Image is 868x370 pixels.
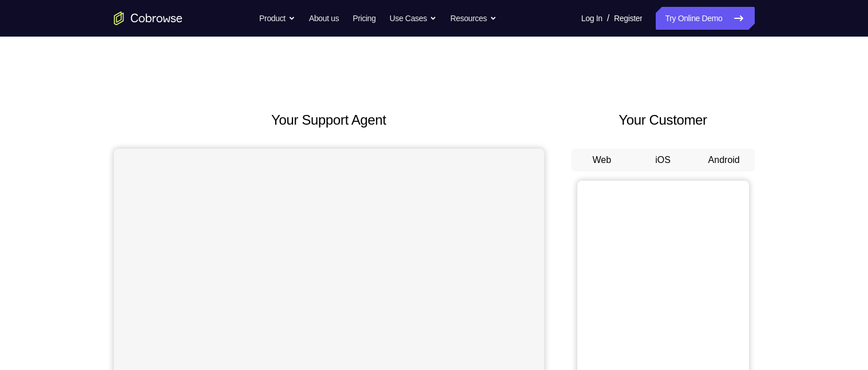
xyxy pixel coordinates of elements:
[632,149,693,172] button: iOS
[309,7,339,30] a: About us
[259,7,295,30] button: Product
[114,110,544,130] h2: Your Support Agent
[572,149,633,172] button: Web
[614,7,642,30] a: Register
[572,110,755,130] h2: Your Customer
[352,7,375,30] a: Pricing
[693,149,755,172] button: Android
[581,7,603,30] a: Log In
[607,11,609,25] span: /
[114,11,183,25] a: Go to the home page
[450,7,497,30] button: Resources
[656,7,754,30] a: Try Online Demo
[390,7,437,30] button: Use Cases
